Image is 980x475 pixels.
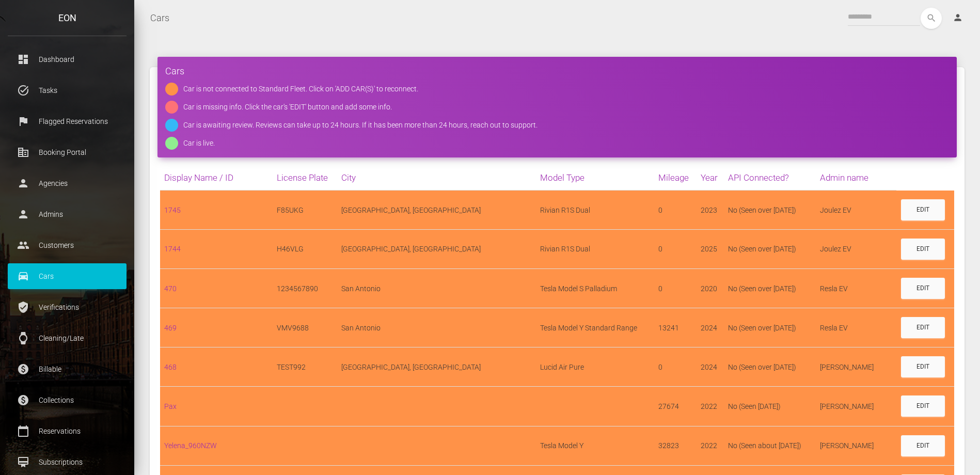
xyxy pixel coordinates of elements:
a: paid Collections [8,387,127,413]
p: Booking Portal [15,145,119,160]
td: No (Seen over [DATE]) [724,229,816,268]
a: Edit [901,435,945,456]
p: Customers [15,237,119,253]
td: 2022 [697,387,724,426]
td: Joulez EV [816,191,896,230]
a: 1745 [164,206,181,214]
td: Tesla Model S Palladium [536,268,655,308]
td: Tesla Model Y [536,426,655,465]
td: TEST992 [273,347,337,387]
td: 2025 [697,229,724,268]
a: flag Flagged Reservations [8,108,127,134]
div: Edit [916,441,929,450]
th: Admin name [816,165,896,191]
div: Edit [916,245,929,254]
td: F85UKG [273,191,337,230]
a: person Admins [8,201,127,227]
p: Collections [15,392,119,408]
div: Edit [916,284,929,293]
th: API Connected? [724,165,816,191]
p: Subscriptions [15,454,119,470]
td: 0 [654,347,697,387]
td: 27674 [654,387,697,426]
a: Edit [901,239,945,260]
a: Edit [901,199,945,220]
td: [PERSON_NAME] [816,347,896,387]
a: watch Cleaning/Late [8,325,127,351]
td: [GEOGRAPHIC_DATA], [GEOGRAPHIC_DATA] [337,229,536,268]
td: 0 [654,229,697,268]
a: Edit [901,278,945,299]
th: City [337,165,536,191]
th: Model Type [536,165,655,191]
td: VMV9688 [273,308,337,347]
p: Agencies [15,176,119,191]
p: Cleaning/Late [15,330,119,346]
td: Joulez EV [816,229,896,268]
td: No (Seen over [DATE]) [724,347,816,387]
div: Car is missing info. Click the car's 'EDIT' button and add some info. [183,101,392,114]
td: H46VLG [273,229,337,268]
div: Car is not connected to Standard Fleet. Click on 'ADD CAR(S)' to reconnect. [183,83,418,96]
td: [PERSON_NAME] [816,426,896,465]
th: Mileage [654,165,697,191]
td: Tesla Model Y Standard Range [536,308,655,347]
a: people Customers [8,232,127,258]
a: verified_user Verifications [8,294,127,320]
a: calendar_today Reservations [8,418,127,444]
i: person [953,12,963,23]
a: card_membership Subscriptions [8,449,127,475]
a: Edit [901,317,945,338]
td: Rivian R1S Dual [536,191,655,230]
div: Car is live. [183,137,215,150]
td: [GEOGRAPHIC_DATA], [GEOGRAPHIC_DATA] [337,191,536,230]
td: 2022 [697,426,724,465]
td: [PERSON_NAME] [816,387,896,426]
p: Cars [15,268,119,284]
a: 470 [164,284,177,293]
div: Edit [916,362,929,371]
td: Resla EV [816,308,896,347]
div: Edit [916,205,929,214]
td: 0 [654,268,697,308]
div: Car is awaiting review. Reviews can take up to 24 hours. If it has been more than 24 hours, reach... [183,119,538,132]
p: Dashboard [15,52,119,67]
p: Admins [15,207,119,222]
a: person Agencies [8,170,127,196]
a: 1744 [164,245,181,253]
th: Year [697,165,724,191]
p: Billable [15,361,119,377]
td: 13241 [654,308,697,347]
td: Resla EV [816,268,896,308]
p: Verifications [15,299,119,315]
div: Edit [916,402,929,410]
td: 0 [654,191,697,230]
a: drive_eta Cars [8,263,127,289]
a: Pax [164,402,177,410]
a: Edit [901,395,945,417]
td: [GEOGRAPHIC_DATA], [GEOGRAPHIC_DATA] [337,347,536,387]
p: Flagged Reservations [15,114,119,129]
p: Tasks [15,83,119,98]
a: 468 [164,363,177,371]
td: 2020 [697,268,724,308]
td: 2024 [697,347,724,387]
a: person [945,8,972,28]
td: 32823 [654,426,697,465]
a: Yelena_960NZW [164,441,217,450]
td: San Antonio [337,308,536,347]
td: 2023 [697,191,724,230]
button: search [921,8,942,29]
td: Rivian R1S Dual [536,229,655,268]
a: corporate_fare Booking Portal [8,139,127,165]
td: Lucid Air Pure [536,347,655,387]
a: paid Billable [8,356,127,382]
td: No (Seen over [DATE]) [724,191,816,230]
a: Cars [150,5,169,31]
a: 469 [164,324,177,332]
a: dashboard Dashboard [8,46,127,72]
td: No (Seen over [DATE]) [724,268,816,308]
td: No (Seen [DATE]) [724,387,816,426]
h4: Cars [165,65,949,77]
